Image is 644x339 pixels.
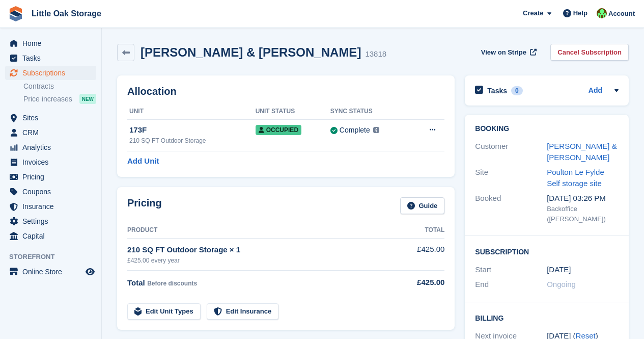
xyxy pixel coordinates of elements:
[373,127,379,133] img: icon-info-grey-7440780725fd019a000dd9b08b2336e03edf1995a4989e88bcd33f0948082b44.svg
[547,142,617,162] a: [PERSON_NAME] & [PERSON_NAME]
[9,252,101,262] span: Storefront
[22,265,83,279] span: Online Store
[475,312,619,323] h2: Billing
[475,264,547,276] div: Start
[475,193,547,224] div: Booked
[5,125,96,140] a: menu
[5,199,96,214] a: menu
[589,85,602,97] a: Add
[147,280,197,287] span: Before discounts
[5,155,96,169] a: menu
[475,125,619,133] h2: Booking
[22,111,83,125] span: Sites
[5,66,96,80] a: menu
[127,86,444,97] h2: Allocation
[475,167,547,190] div: Site
[396,277,444,289] div: £425.00
[5,111,96,125] a: menu
[487,86,507,95] h2: Tasks
[23,93,96,105] a: Price increases NEW
[400,197,445,214] a: Guide
[22,170,83,184] span: Pricing
[22,36,83,50] span: Home
[5,229,96,243] a: menu
[127,197,162,214] h2: Pricing
[127,278,145,287] span: Total
[23,82,96,91] a: Contracts
[547,193,619,204] div: [DATE] 03:26 PM
[396,238,444,270] td: £425.00
[22,125,83,140] span: CRM
[127,103,256,120] th: Unit
[22,214,83,228] span: Settings
[129,136,256,145] div: 210 SQ FT Outdoor Storage
[5,214,96,228] a: menu
[22,66,83,80] span: Subscriptions
[597,8,607,18] img: Michael Aujla
[127,155,159,167] a: Add Unit
[84,266,96,278] a: Preview store
[207,303,279,320] a: Edit Insurance
[22,229,83,243] span: Capital
[550,44,629,61] a: Cancel Subscription
[475,141,547,164] div: Customer
[129,124,256,136] div: 173F
[79,94,96,104] div: NEW
[523,8,543,18] span: Create
[396,222,444,239] th: Total
[475,246,619,256] h2: Subscription
[8,6,23,21] img: stora-icon-8386f47178a22dfd0bd8f6a31ec36ba5ce8667c1dd55bd0f319d3a0aa187defe.svg
[22,155,83,169] span: Invoices
[27,5,105,22] a: Little Oak Storage
[481,47,526,58] span: View on Stripe
[22,199,83,214] span: Insurance
[547,204,619,224] div: Backoffice ([PERSON_NAME])
[511,86,523,95] div: 0
[22,185,83,199] span: Coupons
[23,94,72,104] span: Price increases
[127,256,396,265] div: £425.00 every year
[340,125,370,136] div: Complete
[141,45,361,59] h2: [PERSON_NAME] & [PERSON_NAME]
[5,265,96,279] a: menu
[5,51,96,65] a: menu
[5,36,96,50] a: menu
[127,303,201,320] a: Edit Unit Types
[256,103,330,120] th: Unit Status
[547,264,571,276] time: 2023-01-31 00:00:00 UTC
[547,168,604,188] a: Poulton Le Fylde Self storage site
[127,244,396,256] div: 210 SQ FT Outdoor Storage × 1
[547,280,576,289] span: Ongoing
[573,8,587,18] span: Help
[608,9,635,19] span: Account
[22,140,83,154] span: Analytics
[5,185,96,199] a: menu
[365,48,386,60] div: 13818
[5,170,96,184] a: menu
[330,103,410,120] th: Sync Status
[475,279,547,291] div: End
[477,44,539,61] a: View on Stripe
[127,222,396,239] th: Product
[5,140,96,154] a: menu
[22,51,83,65] span: Tasks
[256,125,301,135] span: Occupied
